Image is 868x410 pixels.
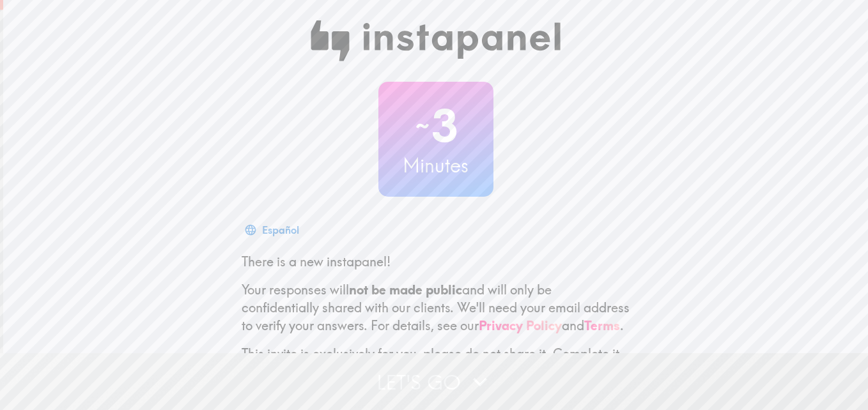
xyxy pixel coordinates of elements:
span: ~ [414,107,431,145]
p: This invite is exclusively for you, please do not share it. Complete it soon because spots are li... [242,345,630,381]
a: Privacy Policy [479,317,562,333]
b: not be made public [349,282,462,298]
button: Español [242,217,304,243]
h2: 3 [378,100,493,152]
div: Español [262,221,299,239]
p: Your responses will and will only be confidentially shared with our clients. We'll need your emai... [242,281,630,335]
img: Instapanel [311,20,561,61]
a: Terms [584,317,620,333]
h3: Minutes [378,152,493,179]
span: There is a new instapanel! [242,254,391,270]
